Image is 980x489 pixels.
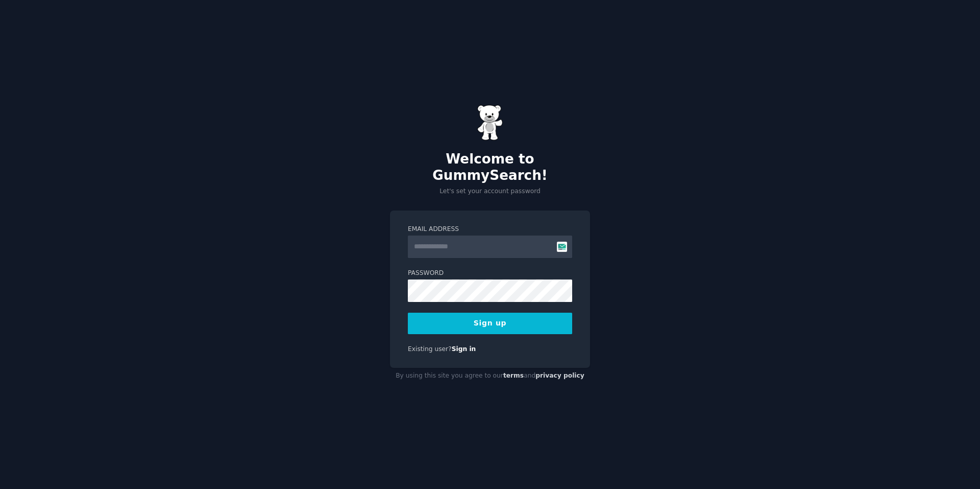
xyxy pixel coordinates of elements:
[408,313,572,334] button: Sign up
[390,187,590,196] p: Let's set your account password
[535,372,584,379] a: privacy policy
[408,345,452,353] span: Existing user?
[390,368,590,384] div: By using this site you agree to our and
[390,151,590,183] h2: Welcome to GummySearch!
[408,269,572,278] label: Password
[503,372,524,379] a: terms
[477,105,503,141] img: Gummy Bear
[452,345,476,353] a: Sign in
[408,225,572,234] label: Email Address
